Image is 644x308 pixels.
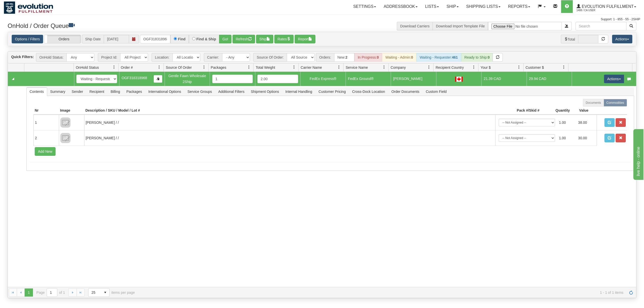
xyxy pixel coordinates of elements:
[400,24,430,28] a: Download Carriers
[122,76,147,80] span: OGF318318968
[84,115,495,130] td: [PERSON_NAME] / /
[583,99,604,107] label: Documents
[423,88,450,96] span: Custom Field
[256,65,275,70] span: Total Weight
[36,53,66,62] span: OnHold Status:
[612,35,632,43] button: Actions
[84,107,495,115] th: Description / SKU / Model / Lot #
[560,63,568,72] a: Customer $ filter column settings
[632,128,643,180] iframe: chat widget
[470,63,478,72] a: Recipient Country filter column settings
[388,88,422,96] span: Order Documents
[380,63,388,72] a: Service Name filter column settings
[303,76,344,81] div: FedEx Express®
[84,130,495,146] td: [PERSON_NAME] / /
[256,35,273,43] button: Ship
[82,35,104,43] span: Ship Date
[4,1,53,14] img: logo1488.jpg
[245,63,253,72] a: Packages filter column settings
[382,53,416,62] div: Waiting - Admin:
[92,290,98,295] span: 25
[573,0,640,13] a: Evolution Fulfillment 1488 / CA User
[346,72,391,86] td: FedEx Ground®
[576,117,595,128] td: 38.00
[166,65,192,70] span: Source Of Order
[219,35,231,43] button: Go!
[35,147,56,156] button: Add New
[86,88,107,96] span: Recipient
[145,88,184,96] span: International Options
[391,72,436,86] td: [PERSON_NAME]
[123,88,145,96] span: Packages
[301,65,322,70] span: Carrier Name
[27,88,47,96] span: Contents
[8,22,318,29] h3: OnHold / Order Queue
[452,55,458,59] strong: 461
[10,76,16,82] a: Collapse
[436,65,464,70] span: Recipient Country
[12,35,43,43] a: Options / Filters
[604,99,627,107] label: Commodities
[576,132,595,144] td: 30.00
[211,65,226,70] span: Packages
[627,288,635,297] a: Refresh
[335,63,343,72] a: Carrier Name filter column settings
[121,65,133,70] span: Order #
[526,65,544,70] span: Customer $
[47,288,57,297] input: Page 1
[604,75,624,83] button: Actions
[33,107,59,115] th: Nr
[215,88,248,96] span: Additional Filters
[515,63,523,72] a: Your $ filter column settings
[488,55,490,59] strong: 0
[167,73,208,84] div: Gentle Fawn Wholesale 2Ship
[4,17,640,22] div: Support: 1 - 855 - 55 - 2SHIP
[527,72,572,86] td: 29.94 CAD
[110,63,118,72] a: OnHold Status filter column settings
[425,63,433,72] a: Company filter column settings
[411,55,413,59] strong: 0
[108,88,123,96] span: Billing
[380,0,421,13] a: Addressbook
[8,52,636,63] div: grid toolbar
[60,117,70,128] img: 8DAB37Fk3hKpn3AAAAAElFTkSuQmCC
[541,107,571,115] th: Quantity
[495,107,541,115] th: Pack #/Skid #
[416,53,461,62] div: Waiting - Requester:
[377,55,379,59] strong: 0
[204,53,222,62] span: Carrier:
[101,288,109,297] span: select
[557,132,576,144] td: 1.00
[346,55,348,59] strong: 2
[461,53,493,62] div: Ready to Ship:
[11,54,34,59] label: Quick Filters:
[98,53,120,62] span: Project Id:
[60,133,70,143] img: 8DAB37Fk3hKpn3AAAAAElFTkSuQmCC
[152,53,172,62] span: Location:
[178,37,186,41] label: Find
[571,107,597,115] th: Value
[25,288,33,297] span: Page 1
[253,53,287,62] span: Source Of Order:
[155,63,164,72] a: Order # filter column settings
[88,288,135,297] span: items per page
[248,88,282,96] span: Shipment Options
[88,288,110,297] span: Page sizes drop down
[576,22,627,30] input: Search
[443,0,462,13] a: Ship
[184,88,215,96] span: Service Groups
[4,3,47,9] div: live help - online
[315,88,349,96] span: Customer Pricing
[76,65,99,70] span: OnHold Status
[481,72,527,86] td: 21.39 CAD
[140,35,170,43] input: Order #
[346,65,368,70] span: Service Name
[37,288,65,297] span: Page of 1
[349,0,380,13] a: Settings
[59,107,84,115] th: Image
[436,24,485,28] a: Download Import Template File
[334,53,354,62] div: New:
[561,35,578,43] span: Total
[488,22,562,30] input: Import
[557,117,576,128] td: 1.00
